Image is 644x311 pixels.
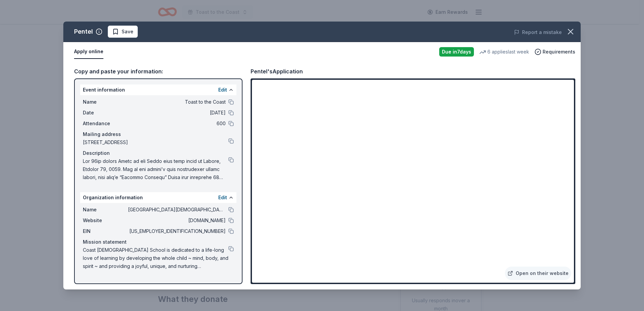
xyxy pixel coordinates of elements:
button: Apply online [74,45,103,59]
span: [US_EMPLOYER_IDENTIFICATION_NUMBER] [128,227,226,235]
div: 6 applies last week [479,48,529,56]
span: Lor 96ip dolors Ametc ad eli Seddo eius temp incid ut Labore, Etdolor 79, 0059. Mag al eni admini... [83,157,228,181]
button: Edit [218,86,227,94]
span: Name [83,98,128,106]
span: EIN [83,227,128,235]
button: Requirements [535,48,575,56]
span: [DOMAIN_NAME] [128,216,226,224]
span: Website [83,216,128,224]
div: Pentel [74,26,93,37]
span: Date [83,109,128,117]
div: Description [83,149,234,157]
button: Report a mistake [514,28,562,36]
div: Pentel's Application [251,67,303,76]
button: Edit [218,194,227,202]
span: Name [83,206,128,214]
span: Toast to the Coast [128,98,226,106]
span: Requirements [543,48,575,56]
span: [STREET_ADDRESS] [83,138,228,146]
span: Attendance [83,119,128,128]
span: Coast [DEMOGRAPHIC_DATA] School is dedicated to a life-long love of learning by developing the wh... [83,246,228,270]
span: [DATE] [128,109,226,117]
span: [GEOGRAPHIC_DATA][DEMOGRAPHIC_DATA] [128,206,226,214]
div: Mission statement [83,238,234,246]
div: Organization information [80,192,236,203]
a: Open on their website [505,267,571,280]
div: Event information [80,84,236,95]
div: Copy and paste your information: [74,67,243,76]
div: Mailing address [83,130,234,138]
span: Save [122,28,133,36]
button: Save [108,26,138,38]
div: Due in 7 days [439,47,474,57]
span: 600 [128,119,226,128]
